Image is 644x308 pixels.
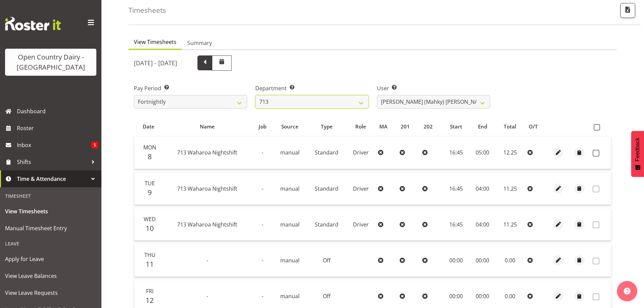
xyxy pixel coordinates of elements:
span: View Leave Requests [5,288,96,298]
label: Pay Period [134,84,247,92]
h4: Timesheets [128,6,166,14]
div: End [473,123,491,131]
span: Dashboard [17,106,98,116]
span: View Timesheets [5,206,96,216]
td: 16:45 [443,208,470,241]
span: Inbox [17,140,92,150]
td: Standard [307,137,347,169]
label: User [377,84,490,92]
img: help-xxl-2.png [624,288,630,294]
span: Fri [146,287,153,295]
span: - [262,257,263,264]
span: Driver [353,185,369,192]
span: 11 [146,259,154,269]
span: Apply for Leave [5,254,96,264]
span: - [262,149,263,156]
span: manual [280,292,300,300]
span: Wed [144,215,156,223]
span: Summary [187,39,212,47]
td: 11.25 [495,172,525,205]
span: - [262,292,263,300]
td: 12.25 [495,137,525,169]
span: 8 [148,152,152,161]
span: manual [280,185,300,192]
span: Roster [17,123,98,133]
span: 12 [146,295,154,305]
span: - [207,292,208,300]
div: MA [379,123,393,131]
span: Driver [353,221,369,228]
td: 16:45 [443,137,470,169]
span: Shifts [17,157,88,167]
span: manual [280,149,300,156]
span: Driver [353,149,369,156]
a: View Leave Balances [2,267,100,284]
td: 00:00 [470,244,495,277]
div: O/T [529,123,544,131]
td: Standard [307,172,347,205]
td: Standard [307,208,347,241]
div: Role [350,123,372,131]
div: Date [138,123,159,131]
button: Export CSV [620,3,635,18]
td: 04:00 [470,208,495,241]
span: Manual Timesheet Entry [5,223,96,233]
span: manual [280,257,300,264]
span: Thu [144,251,156,259]
td: 00:00 [443,244,470,277]
div: 201 [401,123,416,131]
span: Feedback [635,138,641,161]
span: - [262,185,263,192]
h5: [DATE] - [DATE] [134,59,177,67]
div: Open Country Dairy - [GEOGRAPHIC_DATA] [12,52,90,72]
div: Timesheet [2,189,100,203]
span: 713 Waharoa Nightshift [177,221,237,228]
div: Leave [2,237,100,251]
div: Type [311,123,342,131]
div: Source [277,123,303,131]
a: View Timesheets [2,203,100,220]
a: Manual Timesheet Entry [2,220,100,237]
span: Time & Attendance [17,174,88,184]
a: Apply for Leave [2,251,100,267]
div: Name [167,123,248,131]
span: View Timesheets [134,38,176,46]
label: Department [255,84,368,92]
td: Off [307,244,347,277]
span: 5 [92,142,98,148]
span: 713 Waharoa Nightshift [177,149,237,156]
td: 0.00 [495,244,525,277]
span: Mon [143,144,156,151]
span: 713 Waharoa Nightshift [177,185,237,192]
div: 202 [424,123,439,131]
span: 9 [148,188,152,197]
img: Rosterit website logo [5,17,61,30]
td: 04:00 [470,172,495,205]
div: Total [499,123,521,131]
span: manual [280,221,300,228]
td: 16:45 [443,172,470,205]
span: - [207,257,208,264]
a: View Leave Requests [2,284,100,301]
td: 11.25 [495,208,525,241]
span: View Leave Balances [5,271,96,281]
td: 05:00 [470,137,495,169]
button: Feedback - Show survey [631,131,644,177]
span: Tue [145,180,155,187]
span: 10 [146,223,154,233]
div: Start [446,123,466,131]
div: Job [256,123,269,131]
span: - [262,221,263,228]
